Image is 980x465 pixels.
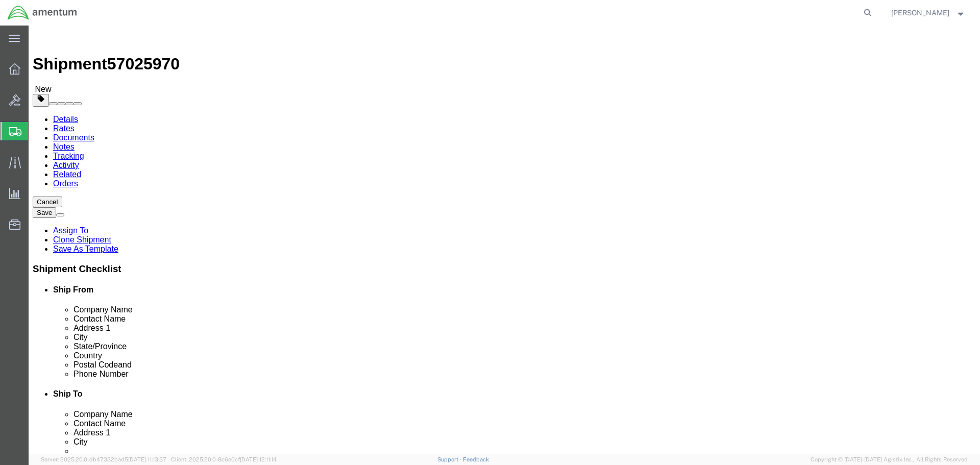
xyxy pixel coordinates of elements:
span: Ahmed Warraiat [891,7,949,18]
span: Copyright © [DATE]-[DATE] Agistix Inc., All Rights Reserved [811,455,968,464]
a: Support [437,456,463,462]
a: Feedback [463,456,489,462]
span: [DATE] 12:11:14 [240,456,277,462]
span: [DATE] 11:13:37 [128,456,166,462]
span: Client: 2025.20.0-8c6e0cf [171,456,277,462]
span: Server: 2025.20.0-db47332bad5 [41,456,166,462]
iframe: FS Legacy Container [29,26,980,454]
img: logo [7,5,78,20]
button: [PERSON_NAME] [891,7,966,19]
